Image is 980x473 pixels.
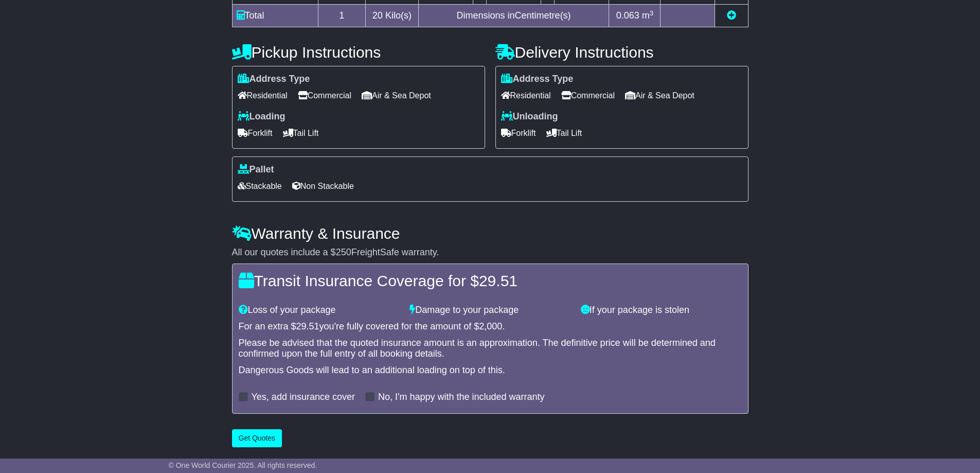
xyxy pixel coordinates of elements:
[650,9,654,17] sup: 3
[238,164,274,176] label: Pallet
[495,44,749,61] h4: Delivery Instructions
[169,461,317,469] span: © One World Courier 2025. All rights reserved.
[372,10,383,21] span: 20
[336,247,351,257] span: 250
[252,392,355,403] label: Yes, add insurance cover
[366,5,419,27] td: Kilo(s)
[546,125,582,141] span: Tail Lift
[238,125,273,141] span: Forklift
[298,87,351,103] span: Commercial
[642,10,654,21] span: m
[232,429,282,447] button: Get Quotes
[318,5,366,27] td: 1
[232,225,749,242] h4: Warranty & Insurance
[378,392,545,403] label: No, I'm happy with the included warranty
[501,111,558,122] label: Unloading
[238,74,310,85] label: Address Type
[501,74,574,85] label: Address Type
[479,321,502,331] span: 2,000
[625,87,694,103] span: Air & Sea Depot
[238,87,288,103] span: Residential
[283,125,319,141] span: Tail Lift
[239,321,742,332] div: For an extra $ you're fully covered for the amount of $ .
[362,87,431,103] span: Air & Sea Depot
[616,10,639,21] span: 0.063
[501,125,536,141] span: Forklift
[239,272,742,289] h4: Transit Insurance Coverage for $
[238,111,286,122] label: Loading
[292,178,354,194] span: Non Stackable
[418,5,609,27] td: Dimensions in Centimetre(s)
[296,321,319,331] span: 29.51
[727,10,736,21] a: Add new item
[232,44,485,61] h4: Pickup Instructions
[239,365,742,376] div: Dangerous Goods will lead to an additional loading on top of this.
[239,338,742,360] div: Please be advised that the quoted insurance amount is an approximation. The definitive price will...
[238,178,282,194] span: Stackable
[232,247,749,258] div: All our quotes include a $ FreightSafe warranty.
[501,87,551,103] span: Residential
[479,272,518,289] span: 29.51
[561,87,615,103] span: Commercial
[576,305,747,316] div: If your package is stolen
[232,5,318,27] td: Total
[404,305,576,316] div: Damage to your package
[234,305,405,316] div: Loss of your package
